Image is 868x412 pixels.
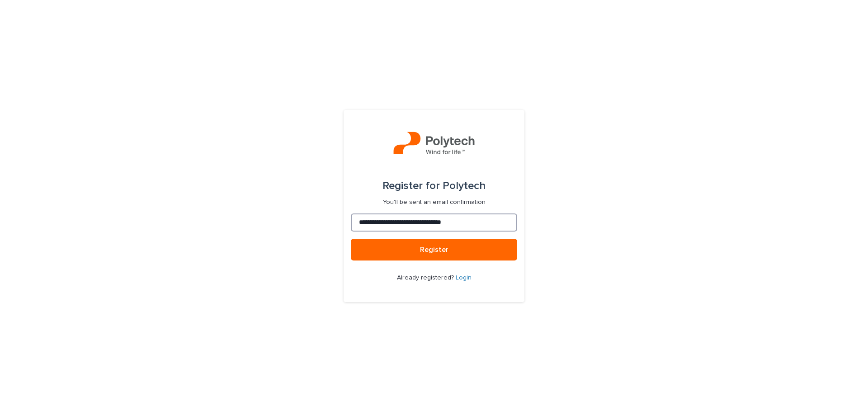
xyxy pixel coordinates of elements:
[397,275,456,281] span: Already registered?
[456,275,472,281] a: Login
[393,132,475,159] img: QbWJU1fBSmOStfIZ6ZlW
[382,180,440,191] span: Register for
[383,199,486,206] p: You'll be sent an email confirmation
[382,173,486,199] div: Polytech
[420,246,448,253] span: Register
[351,239,517,260] button: Register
